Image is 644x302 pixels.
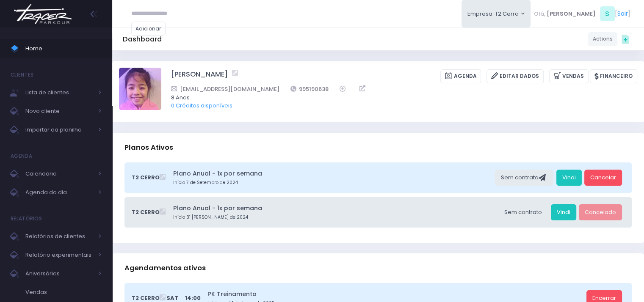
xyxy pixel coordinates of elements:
[25,124,93,135] span: Importar da planilha
[119,68,161,110] img: Aya Murai
[551,204,576,220] a: Vindi
[25,287,102,298] span: Vendas
[173,169,492,178] a: Plano Anual - 1x por semana
[171,93,626,102] span: 8 Anos
[207,290,583,299] a: PK Treinamento
[124,256,206,280] h3: Agendamentos ativos
[171,102,232,110] a: 0 Créditos disponíveis
[173,214,496,221] small: Início 31 [PERSON_NAME] de 2024
[617,9,628,18] a: Sair
[119,68,161,113] label: Alterar foto de perfil
[11,210,42,227] h4: Relatórios
[25,168,93,179] span: Calendário
[25,87,93,98] span: Lista de clientes
[171,69,228,83] a: [PERSON_NAME]
[600,6,615,21] span: S
[123,35,162,44] h5: Dashboard
[588,32,617,46] a: Actions
[440,69,481,83] a: Agenda
[25,268,93,279] span: Aniversários
[549,69,589,83] a: Vendas
[11,66,33,83] h4: Clientes
[132,208,160,217] span: T2 Cerro
[25,43,102,54] span: Home
[486,69,544,83] a: Editar Dados
[25,231,93,242] span: Relatórios de clientes
[290,85,329,93] a: 995190638
[132,173,160,182] span: T2 Cerro
[584,170,622,186] a: Cancelar
[25,250,93,261] span: Relatório experimentais
[495,170,553,186] div: Sem contrato
[498,204,548,220] div: Sem contrato
[171,85,279,93] a: [EMAIL_ADDRESS][DOMAIN_NAME]
[173,179,492,186] small: Início 7 de Setembro de 2024
[25,187,93,198] span: Agenda do dia
[556,170,582,186] a: Vindi
[25,106,93,117] span: Novo cliente
[547,10,596,18] span: [PERSON_NAME]
[11,148,32,165] h4: Agenda
[173,204,496,213] a: Plano Anual - 1x por semana
[531,4,633,23] div: [ ]
[131,22,166,36] a: Adicionar
[617,31,633,47] div: Quick actions
[124,135,173,159] h3: Planos Ativos
[590,69,637,83] a: Financeiro
[534,10,545,18] span: Olá,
